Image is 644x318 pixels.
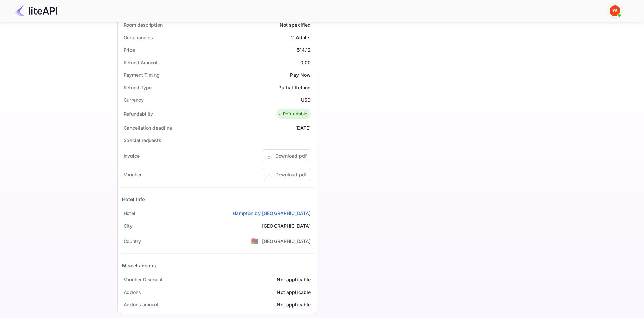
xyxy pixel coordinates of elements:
[124,276,163,283] div: Voucher Discount
[15,5,57,16] img: LiteAPI Logo
[124,46,135,53] div: Price
[124,301,159,308] div: Addons amount
[124,110,153,117] div: Refundability
[233,210,311,217] a: Hampton by [GEOGRAPHIC_DATA]
[290,71,311,78] div: Pay Now
[124,137,161,144] div: Special requests
[122,262,157,269] div: Miscellaneous
[124,34,153,41] div: Occupancies
[124,289,141,296] div: Addons
[262,237,311,245] div: [GEOGRAPHIC_DATA]
[280,21,311,28] div: Not specified
[291,34,311,41] div: 2 Adults
[122,196,145,203] div: Hotel Info
[275,152,307,159] div: Download pdf
[277,301,311,308] div: Not applicable
[297,46,311,53] div: 514.12
[124,152,140,159] div: Invoice
[124,171,142,178] div: Voucher
[275,171,307,178] div: Download pdf
[124,210,136,217] div: Hotel
[301,96,311,104] div: USD
[277,276,311,283] div: Not applicable
[251,235,259,247] span: United States
[295,124,311,131] div: [DATE]
[124,59,158,66] div: Refund Amount
[300,59,311,66] div: 0.00
[124,237,141,245] div: Country
[262,222,311,229] div: [GEOGRAPHIC_DATA]
[124,71,160,78] div: Payment Timing
[124,84,152,91] div: Refund Type
[124,96,144,104] div: Currency
[278,84,311,91] div: Partial Refund
[124,124,172,131] div: Cancellation deadline
[278,111,308,117] div: Refundable
[124,21,163,28] div: Room description
[124,222,133,229] div: City
[610,5,620,16] img: Yandex Support
[277,289,311,296] div: Not applicable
